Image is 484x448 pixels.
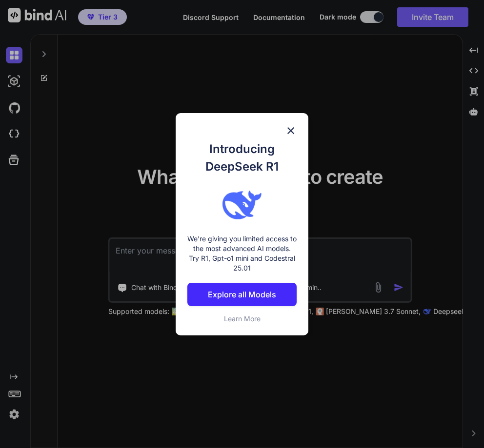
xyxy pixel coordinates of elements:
h1: Introducing DeepSeek R1 [187,140,297,175]
p: Explore all Models [208,289,276,300]
img: bind logo [222,185,262,224]
img: close [285,125,297,136]
button: Explore all Models [187,283,297,306]
p: We're giving you limited access to the most advanced AI models. Try R1, Gpt-o1 mini and Codestral... [187,234,297,273]
span: Learn More [224,314,261,323]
